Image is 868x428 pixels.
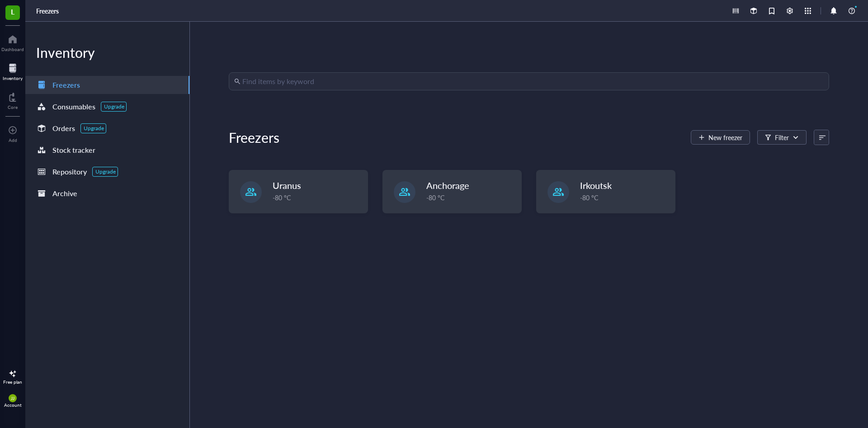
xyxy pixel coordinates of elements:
[11,395,14,401] span: JJ
[9,137,17,143] div: Add
[52,187,77,200] div: Archive
[426,193,516,202] div: -80 °C
[25,119,189,137] a: OrdersUpgrade
[8,104,18,110] div: Core
[1,32,24,52] a: Dashboard
[4,402,22,408] div: Account
[229,128,279,146] div: Freezers
[3,379,22,385] div: Free plan
[580,193,670,202] div: -80 °C
[273,193,362,202] div: -80 °C
[25,98,189,116] a: ConsumablesUpgrade
[95,168,116,175] div: Upgrade
[52,100,95,113] div: Consumables
[3,61,23,81] a: Inventory
[52,122,75,135] div: Orders
[25,43,189,61] div: Inventory
[25,141,189,159] a: Stock tracker
[8,90,18,110] a: Core
[426,179,469,192] span: Anchorage
[775,132,789,142] div: Filter
[52,79,80,91] div: Freezers
[36,7,61,15] a: Freezers
[1,47,24,52] div: Dashboard
[52,144,95,156] div: Stock tracker
[11,6,14,17] span: L
[84,125,104,132] div: Upgrade
[52,165,87,178] div: Repository
[25,163,189,181] a: RepositoryUpgrade
[104,103,124,110] div: Upgrade
[691,130,750,145] button: New freezer
[3,75,23,81] div: Inventory
[708,134,742,141] span: New freezer
[273,179,301,192] span: Uranus
[25,184,189,202] a: Archive
[25,76,189,94] a: Freezers
[580,179,612,192] span: Irkoutsk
